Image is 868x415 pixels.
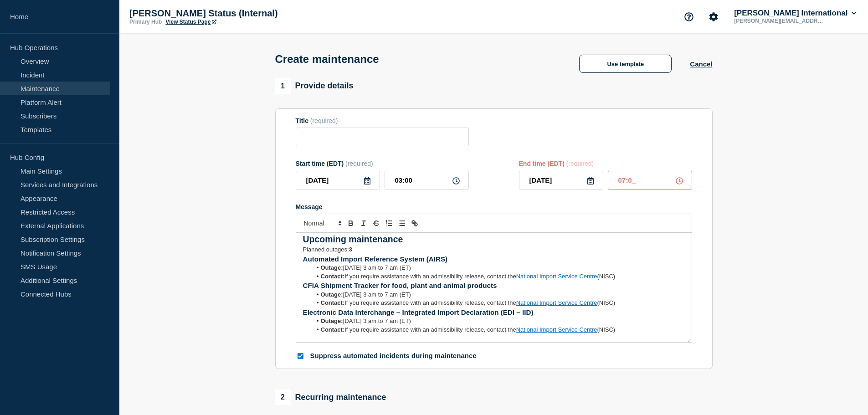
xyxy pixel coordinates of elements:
button: Use template [579,55,672,73]
strong: Automated Import Reference System (AIRS) [303,255,448,263]
button: Toggle link [408,218,421,229]
span: (NISC) [597,273,615,280]
span: If you require assistance with an admissibility release, contact the [344,273,516,280]
span: [DATE] 3 am to 7 am (ET) [343,291,411,298]
button: Support [679,7,699,26]
button: Toggle bulleted list [395,218,408,229]
button: Toggle bold text [344,218,357,229]
span: 2 [275,389,291,405]
strong: Upcoming maintenance [303,234,403,244]
p: [PERSON_NAME][EMAIL_ADDRESS][PERSON_NAME][DOMAIN_NAME] [732,18,827,24]
strong: Contact: [321,299,345,306]
strong: Contact: [321,273,345,280]
span: Font size [300,218,344,229]
input: HH:MM [385,171,469,190]
span: (NISC) [597,326,615,333]
div: Provide details [275,78,354,94]
a: View Status Page [165,19,216,25]
div: End time (EDT) [519,160,692,167]
span: 1 [275,78,291,94]
input: YYYY-MM-DD [296,171,380,190]
span: (required) [345,160,373,167]
strong: Electronic Data Interchange – Integrated Import Declaration (EDI – IID) [303,308,534,316]
input: YYYY-MM-DD [519,171,603,190]
button: [PERSON_NAME] International [732,9,858,18]
strong: Outage: [321,318,343,324]
span: [DATE] 3 am to 7 am (ET) [343,264,411,271]
strong: Contact: [321,326,345,333]
h1: Create maintenance [275,53,379,66]
button: Cancel [690,60,712,68]
a: National Import Service Centre [516,299,597,306]
p: Suppress automated incidents during maintenance [310,352,477,360]
button: Toggle italic text [357,218,370,229]
a: National Import Service Centre [516,326,597,333]
span: [DATE] 3 am to 7 am (ET) [343,318,411,324]
div: Recurring maintenance [275,389,386,405]
div: Start time (EDT) [296,160,469,167]
button: Toggle ordered list [383,218,395,229]
span: Planned outages: [303,246,349,253]
button: Toggle strikethrough text [370,218,383,229]
input: Suppress automated incidents during maintenance [298,353,303,359]
div: Message [296,203,692,210]
span: If you require assistance with an admissibility release, contact the [344,326,516,333]
span: If you require assistance with an admissibility release, contact the [344,299,516,306]
input: HH:MM [608,171,692,190]
div: Title [296,117,469,124]
strong: CFIA Shipment Tracker for food, plant and animal products [303,282,497,289]
strong: Outage: [321,264,343,271]
span: (NISC) [597,299,615,306]
p: [PERSON_NAME] Status (Internal) [129,8,312,19]
strong: Outage: [321,291,343,298]
button: Account settings [704,7,723,26]
div: Message [296,233,692,342]
p: Primary Hub [129,19,162,25]
span: (required) [566,160,594,167]
input: Title [296,128,469,146]
strong: 3 [349,246,352,253]
a: National Import Service Centre [516,273,597,280]
span: (required) [310,117,338,124]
